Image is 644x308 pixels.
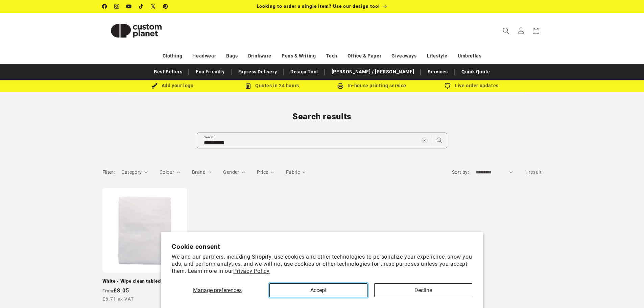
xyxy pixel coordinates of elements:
[172,243,472,251] h2: Cookie consent
[222,81,322,90] div: Quotes in 24 hours
[223,169,239,175] span: Gender
[226,50,238,62] a: Bags
[417,133,432,148] button: Clear search term
[160,169,180,176] summary: Colour (0 selected)
[172,283,263,297] button: Manage preferences
[432,133,447,148] button: Search
[121,169,142,175] span: Category
[235,66,281,78] a: Express Delivery
[123,81,222,90] div: Add your logo
[348,50,381,62] a: Office & Paper
[150,66,186,78] a: Best Sellers
[374,283,472,297] button: Decline
[286,169,306,176] summary: Fabric (0 selected)
[525,169,542,175] span: 1 result
[102,169,115,176] h2: Filter:
[282,50,316,62] a: Pens & Writing
[151,83,158,89] img: Brush Icon
[172,254,472,275] p: We and our partners, including Shopify, use cookies and other technologies to personalize your ex...
[326,50,337,62] a: Tech
[452,169,469,175] label: Sort by:
[192,66,228,78] a: Eco Friendly
[160,169,174,175] span: Colour
[223,169,245,176] summary: Gender (0 selected)
[499,23,514,38] summary: Search
[322,81,422,90] div: In-house printing service
[192,169,212,176] summary: Brand (0 selected)
[531,235,644,308] iframe: Chat Widget
[192,169,206,175] span: Brand
[445,83,451,89] img: Order updates
[424,66,451,78] a: Services
[257,169,268,175] span: Price
[121,169,148,176] summary: Category (0 selected)
[458,50,481,62] a: Umbrellas
[163,50,183,62] a: Clothing
[102,16,170,46] img: Custom Planet
[245,83,251,89] img: Order Updates Icon
[286,169,300,175] span: Fabric
[193,287,242,293] span: Manage preferences
[328,66,418,78] a: [PERSON_NAME] / [PERSON_NAME]
[192,50,216,62] a: Headwear
[269,283,367,297] button: Accept
[233,268,269,274] a: Privacy Policy
[248,50,271,62] a: Drinkware
[337,83,343,89] img: In-house printing
[102,111,542,122] h1: Search results
[100,13,172,48] a: Custom Planet
[287,66,321,78] a: Design Tool
[427,50,448,62] a: Lifestyle
[257,169,274,176] summary: Price
[102,278,187,284] a: White - Wipe clean tablecloth
[422,81,522,90] div: Live order updates
[458,66,494,78] a: Quick Quote
[257,3,380,9] span: Looking to order a single item? Use our design tool
[391,50,416,62] a: Giveaways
